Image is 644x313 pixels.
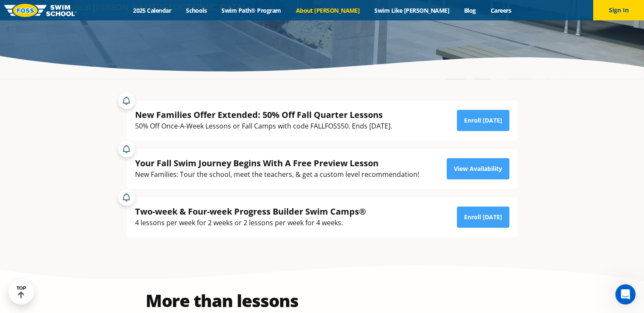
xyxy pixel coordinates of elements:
a: Schools [179,6,214,14]
div: 50% Off Once-A-Week Lessons or Fall Camps with code FALLFOSS50. Ends [DATE]. [135,120,392,132]
div: TOP [17,285,26,299]
div: New Families: Tour the school, meet the teachers, & get a custom level recommendation! [135,169,419,180]
img: FOSS Swim School Logo [4,4,77,17]
div: New Families Offer Extended: 50% Off Fall Quarter Lessons [135,109,392,120]
a: Enroll [DATE] [457,110,509,131]
a: 2025 Calendar [126,6,179,14]
a: Careers [483,6,518,14]
div: 4 lessons per week for 2 weeks or 2 lessons per week for 4 weeks. [135,217,366,229]
h2: More than lessons [127,292,318,309]
div: Your Fall Swim Journey Begins With A Free Preview Lesson [135,157,419,169]
a: Blog [456,6,483,14]
a: Enroll [DATE] [457,207,509,228]
a: View Availability [447,158,509,179]
a: About [PERSON_NAME] [288,6,367,14]
a: Swim Like [PERSON_NAME] [367,6,457,14]
a: Swim Path® Program [214,6,288,14]
iframe: Intercom live chat [615,284,636,305]
div: Two-week & Four-week Progress Builder Swim Camps® [135,206,366,217]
